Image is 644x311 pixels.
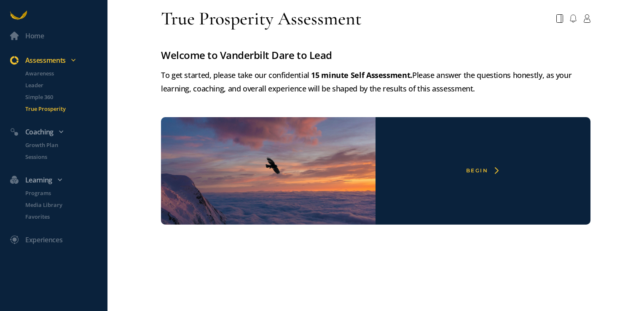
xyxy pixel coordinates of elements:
[25,81,106,89] p: Leader
[25,212,106,221] p: Favorites
[161,7,362,30] div: True Prosperity Assessment
[25,189,106,197] p: Programs
[161,47,590,63] div: Welcome to Vanderbilt Dare to Lead
[15,189,107,197] a: Programs
[25,69,106,78] p: Awareness
[25,234,62,245] div: Experiences
[15,141,107,149] a: Growth Plan
[15,201,107,209] a: Media Library
[25,153,106,161] p: Sessions
[156,117,596,225] a: Begin
[15,93,107,101] a: Simple 360
[5,126,111,137] div: Coaching
[140,107,397,236] img: freePlanWithoutSurvey.png
[15,212,107,221] a: Favorites
[25,201,106,209] p: Media Library
[15,105,107,113] a: True Prosperity
[5,55,111,66] div: Assessments
[15,81,107,89] a: Leader
[311,70,412,80] strong: 15 minute Self Assessment.
[25,30,44,41] div: Home
[15,153,107,161] a: Sessions
[5,174,111,185] div: Learning
[25,105,106,113] p: True Prosperity
[25,141,106,149] p: Growth Plan
[161,68,590,95] div: To get started, please take our confidential Please answer the questions honestly, as your learni...
[15,69,107,78] a: Awareness
[25,93,106,101] p: Simple 360
[466,167,488,174] div: Begin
